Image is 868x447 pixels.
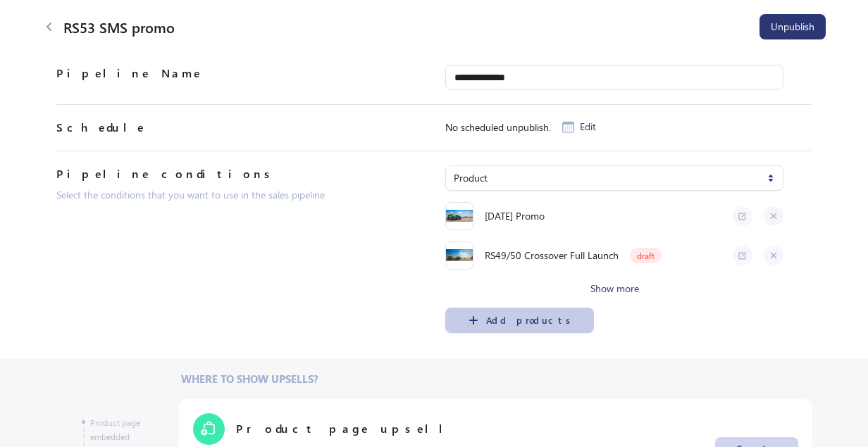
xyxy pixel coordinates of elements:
span: Select the conditions that you want to use in the sales pipeline [56,188,325,201]
h2: Schedule [56,119,145,136]
h2: Pipeline Name [56,65,201,82]
span: [DATE] Promo [485,209,545,223]
button: Unpublish [759,14,826,39]
div: Where to show upsells? [181,372,812,386]
button: Add products [445,308,594,333]
span: Unpublish [771,21,814,32]
span: Edit [580,121,596,132]
h2: Pipeline conditions [56,165,276,182]
button: Show more [585,276,645,301]
span: RS49/50 Crossover Full Launch [485,248,619,263]
span: Product page upsell [236,420,453,437]
span: draft [637,251,655,260]
span: No scheduled unpublish. [445,120,551,134]
span: Show more [590,283,639,294]
button: Edit [557,114,602,139]
div: Add products [486,315,573,326]
span: Product page embedded [90,417,140,442]
h2: RS53 SMS promo [63,18,175,35]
